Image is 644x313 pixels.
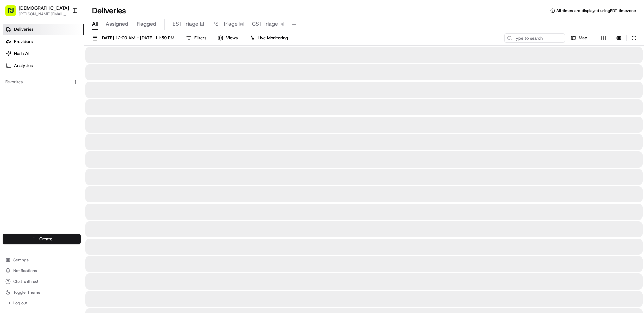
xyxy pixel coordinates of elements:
div: Favorites [3,77,81,87]
button: Refresh [629,33,639,43]
span: Settings [13,257,29,263]
span: [DATE] 12:00 AM - [DATE] 11:59 PM [100,35,174,41]
button: Notifications [3,266,81,275]
button: Live Monitoring [247,33,291,43]
h1: Deliveries [92,5,126,16]
span: Flagged [137,20,156,28]
span: Toggle Theme [13,290,40,295]
button: [PERSON_NAME][EMAIL_ADDRESS][DOMAIN_NAME] [19,11,69,17]
span: Views [226,35,238,41]
span: Filters [194,35,206,41]
span: Map [579,35,587,41]
span: Create [39,236,52,242]
button: [DEMOGRAPHIC_DATA] [19,5,69,11]
span: Log out [13,300,27,306]
a: Deliveries [3,24,84,35]
button: Views [215,33,241,43]
span: CST Triage [252,20,278,28]
a: Analytics [3,60,84,71]
span: All [92,20,98,28]
span: PST Triage [212,20,238,28]
span: Assigned [106,20,128,28]
span: Notifications [13,268,37,273]
button: Map [568,33,590,43]
span: Chat with us! [13,279,38,284]
a: Nash AI [3,48,84,59]
span: Analytics [14,63,33,69]
span: Deliveries [14,26,33,33]
span: EST Triage [173,20,198,28]
span: Providers [14,39,33,45]
button: Settings [3,255,81,265]
button: [DATE] 12:00 AM - [DATE] 11:59 PM [89,33,177,43]
span: Live Monitoring [258,35,288,41]
button: Log out [3,298,81,308]
button: Chat with us! [3,277,81,286]
input: Type to search [504,33,565,43]
span: All times are displayed using PDT timezone [556,8,636,13]
button: [DEMOGRAPHIC_DATA][PERSON_NAME][EMAIL_ADDRESS][DOMAIN_NAME] [3,3,69,19]
button: Toggle Theme [3,288,81,297]
button: Filters [183,33,209,43]
span: Nash AI [14,51,29,57]
a: Providers [3,36,84,47]
button: Create [3,234,81,244]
